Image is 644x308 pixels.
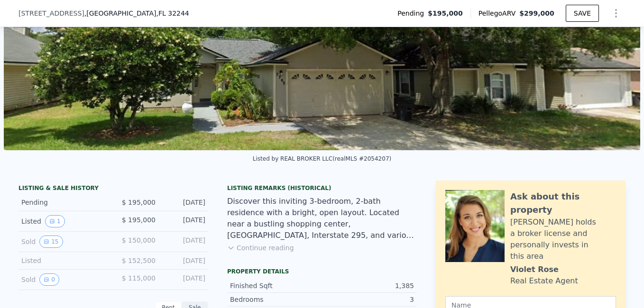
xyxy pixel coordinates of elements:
button: Continue reading [227,243,294,253]
span: Pending [397,9,428,18]
span: $299,000 [519,9,554,17]
div: Listed [21,256,106,265]
span: $ 115,000 [122,274,156,282]
div: Ask about this property [510,190,616,217]
button: View historical data [39,273,59,286]
div: Pending [21,198,106,207]
span: , FL 32244 [156,9,189,17]
div: Real Estate Agent [510,275,578,287]
div: [DATE] [163,256,205,265]
div: Listing Remarks (Historical) [227,184,417,192]
div: Bedrooms [230,295,322,304]
button: View historical data [45,215,65,227]
span: $ 152,500 [122,257,156,264]
div: 3 [322,295,414,304]
div: [DATE] [163,215,205,227]
span: $ 195,000 [122,216,156,224]
span: $ 150,000 [122,236,156,244]
div: [DATE] [163,198,205,207]
div: Sold [21,273,106,286]
div: Finished Sqft [230,281,322,290]
span: Pellego ARV [478,9,520,18]
div: Property details [227,268,417,275]
span: $ 195,000 [122,199,156,206]
div: LISTING & SALE HISTORY [18,184,208,194]
span: [STREET_ADDRESS] [18,9,84,18]
div: Sold [21,236,106,248]
div: Listed by REAL BROKER LLC (realMLS #2054207) [253,155,391,162]
div: Listed [21,215,106,227]
button: Show Options [607,4,626,23]
div: [DATE] [163,236,205,248]
div: Violet Rose [510,264,559,275]
div: 1,385 [322,281,414,290]
button: View historical data [39,236,63,248]
span: $195,000 [428,9,463,18]
div: [DATE] [163,273,205,286]
button: SAVE [566,5,599,22]
span: , [GEOGRAPHIC_DATA] [84,9,189,18]
div: Discover this inviting 3-bedroom, 2-bath residence with a bright, open layout. Located near a bus... [227,196,417,241]
div: [PERSON_NAME] holds a broker license and personally invests in this area [510,217,616,262]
